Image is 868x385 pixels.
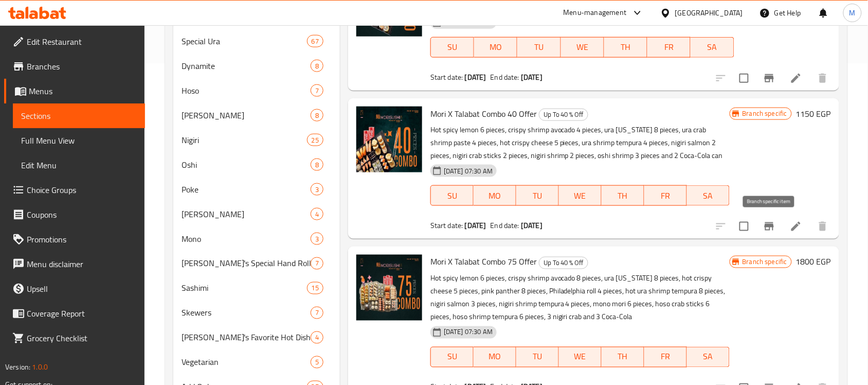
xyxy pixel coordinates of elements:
button: TH [602,347,644,367]
a: Upsell [4,276,145,301]
div: Special Ura [182,35,306,47]
div: items [307,282,323,294]
span: TU [521,40,556,55]
button: FR [644,347,687,367]
div: Skewers7 [173,301,340,325]
button: Branch-specific-item [757,66,782,91]
div: items [311,307,323,319]
button: TH [604,37,647,58]
span: SA [691,349,726,364]
span: 8 [311,111,323,120]
b: [DATE] [521,219,542,232]
div: Menu-management [564,7,627,19]
button: SU [430,347,474,367]
span: SU [435,188,469,203]
span: 8 [311,160,323,170]
button: TU [516,347,559,367]
div: items [311,356,323,369]
div: Poke3 [173,177,340,202]
button: TH [602,185,644,206]
a: Sections [13,103,145,128]
span: 5 [311,358,323,367]
span: TU [520,188,555,203]
span: Branch specific [738,257,791,267]
div: Vegetarian5 [173,350,340,375]
div: Sashimi [182,282,306,294]
button: TU [516,185,559,206]
span: TH [606,188,640,203]
span: 25 [308,135,323,145]
div: Poke [182,183,311,196]
b: [DATE] [465,219,486,232]
div: Joey [182,208,311,220]
div: [PERSON_NAME]'s Special Hand Rolls7 [173,251,340,276]
span: Up To 40 % Off [539,109,588,120]
img: Mori X Talabat Combo 40 Offer [356,107,422,172]
div: Dynamite8 [173,54,340,78]
span: [DATE] 07:30 AM [440,166,497,176]
button: MO [474,37,517,58]
span: Grocery Checklist [27,332,137,344]
button: delete [810,214,835,239]
div: items [307,134,323,146]
span: [PERSON_NAME]'s Favorite Hot Dishes [182,331,311,344]
div: Mori's Favorite Hot Dishes [182,331,311,344]
span: 7 [311,259,323,269]
span: Vegetarian [182,356,311,369]
span: 8 [311,61,323,71]
button: WE [559,347,602,367]
div: [PERSON_NAME]4 [173,202,340,226]
button: FR [644,185,687,206]
span: Choice Groups [27,184,137,196]
span: Promotions [27,233,137,246]
div: items [311,233,323,245]
span: Nigiri [182,134,306,146]
span: 15 [308,284,323,293]
span: Full Menu View [21,134,137,147]
a: Menu disclaimer [4,252,145,276]
span: FR [648,188,683,203]
span: M [849,7,856,19]
button: FR [647,37,691,58]
span: [DATE] 07:30 AM [440,327,497,337]
a: Coupons [4,202,145,227]
div: items [307,35,323,47]
span: Skewers [182,307,311,319]
button: SU [430,185,474,206]
span: Upsell [27,283,137,295]
span: 4 [311,333,323,343]
a: Edit menu item [790,220,802,233]
span: Menus [29,85,137,97]
span: MO [478,188,512,203]
div: Ura Maki [182,109,311,121]
button: WE [561,37,604,58]
button: SA [691,37,734,58]
span: Edit Restaurant [27,36,137,48]
span: Select to update [733,216,755,237]
div: Nigiri25 [173,128,340,152]
p: Hot spicy lemon 6 pieces, crispy shrimp avocado 4 pieces, ura [US_STATE] 8 pieces, ura crab shrim... [430,124,730,162]
div: Dynamite [182,60,311,72]
button: Branch-specific-item [757,214,782,239]
div: Oshi [182,159,311,171]
div: items [311,159,323,171]
span: [PERSON_NAME] [182,109,311,121]
span: Branches [27,60,137,73]
span: Start date: [430,71,463,84]
span: 1.0.0 [32,360,48,374]
span: Mono [182,233,311,245]
h6: 1150 EGP [796,107,831,121]
span: Select to update [733,67,755,89]
button: SA [687,347,730,367]
a: Edit Restaurant [4,29,145,54]
span: 4 [311,209,323,219]
div: Up To 40 % Off [539,109,588,121]
span: SU [435,349,469,364]
span: [PERSON_NAME] [182,208,311,220]
span: Coverage Report [27,307,137,320]
a: Full Menu View [13,128,145,153]
button: SA [687,185,730,206]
